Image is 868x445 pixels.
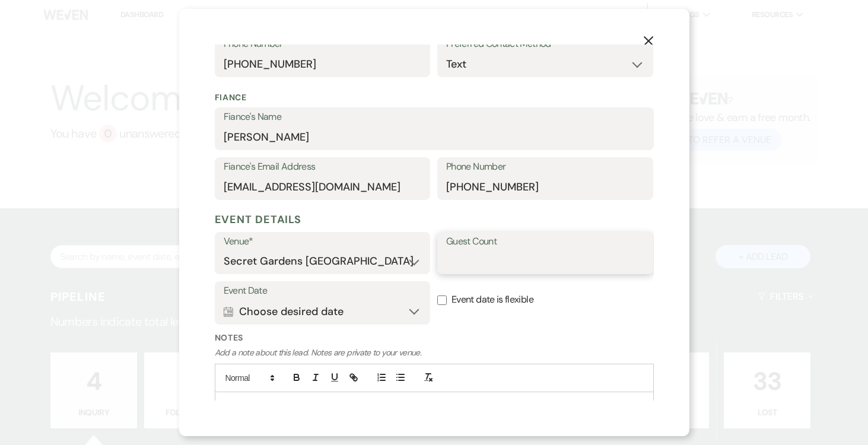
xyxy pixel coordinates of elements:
label: Event Date [224,282,422,300]
label: Event date is flexible [437,281,653,319]
label: Phone Number [224,36,422,53]
label: Guest Count [446,233,644,250]
input: Event date is flexible [437,295,447,305]
label: Fiance's Email Address [224,158,422,176]
p: Add a note about this lead. Notes are private to your venue. [215,347,654,359]
label: Notes [215,332,654,344]
p: Fiance [215,91,654,104]
label: Venue* [224,233,422,250]
label: Preferred Contact Method [446,36,644,53]
button: Choose desired date [224,300,422,323]
label: Fiance's Name [224,109,645,126]
input: First and Last Name [224,126,645,149]
label: Phone Number [446,158,644,176]
h5: Event Details [215,211,654,228]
